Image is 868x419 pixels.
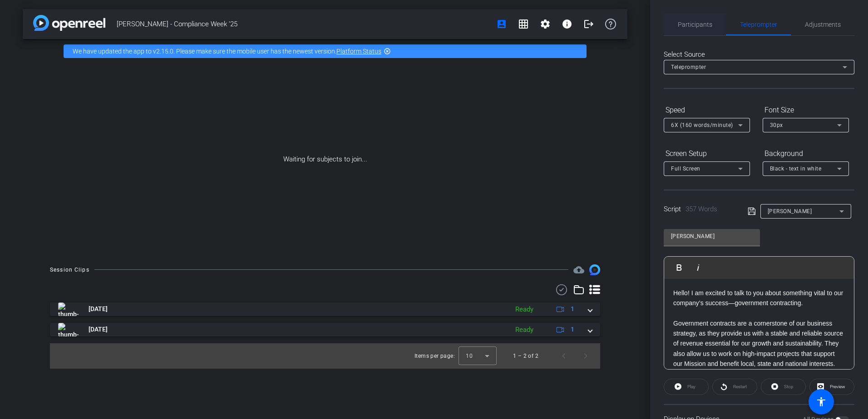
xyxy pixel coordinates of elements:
[23,63,627,255] div: Waiting for subjects to join...
[589,264,600,275] img: Session clips
[571,325,574,334] span: 1
[575,345,597,367] button: Next page
[671,231,753,242] input: Title
[336,48,381,55] a: Platform Status
[686,205,717,213] span: 357 Words
[540,19,551,29] mat-icon: settings
[573,264,584,275] mat-icon: cloud_upload
[573,264,584,275] span: Destinations for your clips
[384,48,391,55] mat-icon: highlight_off
[496,19,507,29] mat-icon: account_box
[770,166,822,172] span: Black - text in white
[770,122,783,128] span: 30px
[511,325,538,335] div: Ready
[583,19,594,29] mat-icon: logout
[50,323,600,336] mat-expansion-panel-header: thumb-nail[DATE]Ready1
[664,146,750,161] div: Screen Setup
[58,302,79,316] img: thumb-nail
[117,15,491,33] span: [PERSON_NAME] - Compliance Week '25
[671,166,700,172] span: Full Screen
[64,44,587,58] div: We have updated the app to v2.15.0. Please make sure the mobile user has the newest version.
[678,21,712,28] span: Participants
[664,49,854,60] div: Select Source
[50,302,600,316] mat-expansion-panel-header: thumb-nail[DATE]Ready1
[816,396,827,407] mat-icon: accessibility
[33,15,105,31] img: app-logo
[740,21,777,28] span: Teleprompter
[671,64,706,70] span: Teleprompter
[768,208,812,214] span: [PERSON_NAME]
[50,265,89,274] div: Session Clips
[513,351,538,361] div: 1 – 2 of 2
[830,384,845,389] span: Preview
[671,122,733,128] span: 6X (160 words/minute)
[89,325,108,334] span: [DATE]
[673,288,845,308] p: Hello! I am excited to talk to you about something vital to our company’s success—government cont...
[89,304,108,314] span: [DATE]
[518,19,529,29] mat-icon: grid_on
[664,102,750,118] div: Speed
[763,102,849,118] div: Font Size
[664,204,735,214] div: Script
[511,304,538,315] div: Ready
[562,19,572,29] mat-icon: info
[553,345,575,367] button: Previous page
[809,379,854,395] button: Preview
[414,351,455,361] div: Items per page:
[58,323,79,336] img: thumb-nail
[763,146,849,161] div: Background
[805,21,841,28] span: Adjustments
[571,304,574,314] span: 1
